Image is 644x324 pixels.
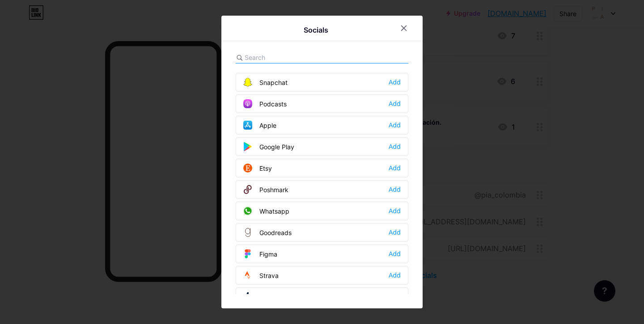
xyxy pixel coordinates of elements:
[243,78,288,87] div: Snapchat
[243,228,292,237] div: Goodreads
[243,271,279,280] div: Strava
[389,99,401,108] div: Add
[389,271,401,280] div: Add
[243,249,277,258] div: Figma
[389,249,401,258] div: Add
[245,53,343,62] input: Search
[389,164,401,173] div: Add
[389,228,401,237] div: Add
[243,292,280,301] div: Tumblr
[243,206,289,215] div: Whatsapp
[389,292,401,301] div: Add
[389,78,401,87] div: Add
[389,142,401,151] div: Add
[243,142,294,151] div: Google Play
[304,25,328,35] div: Socials
[243,99,287,108] div: Podcasts
[389,206,401,215] div: Add
[389,121,401,130] div: Add
[243,164,272,173] div: Etsy
[243,185,288,194] div: Poshmark
[243,121,276,130] div: Apple
[389,185,401,194] div: Add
